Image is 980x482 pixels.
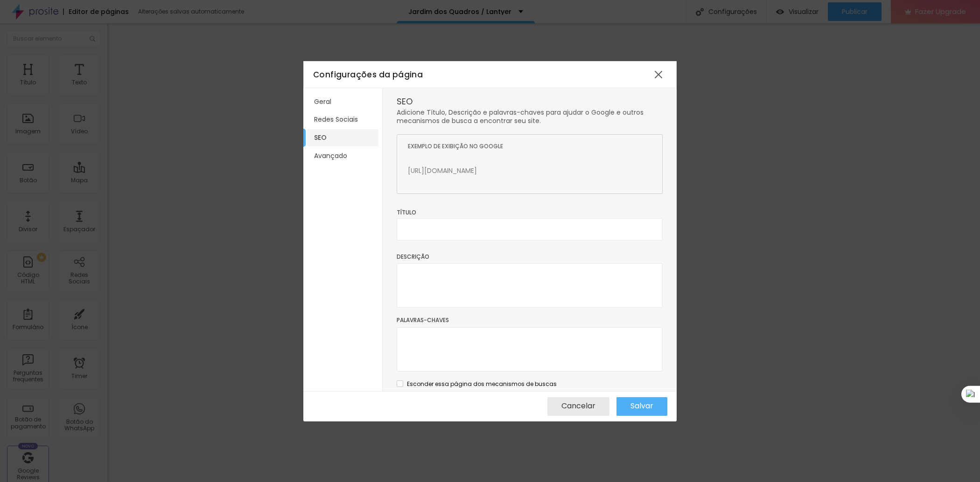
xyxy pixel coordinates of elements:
li: SEO [307,129,378,146]
span: Configurações da página [313,69,423,80]
li: Geral [307,93,378,110]
button: Salvar [616,397,667,416]
span: [URL][DOMAIN_NAME] [408,166,651,175]
div: SEO [397,97,663,106]
span: Cancelar [561,402,595,410]
button: Cancelar [547,397,609,416]
span: Esconder essa página dos mecanismos de buscas [407,380,557,388]
span: Palavras-chaves [397,316,449,324]
span: Descrição [397,253,429,261]
span: Título [397,208,416,216]
span: Salvar [630,402,653,410]
li: Avançado [307,147,378,165]
li: Redes Sociais [307,111,378,128]
span: Exemplo de exibição no Google [408,142,503,150]
div: Adicione Título, Descrição e palavras-chaves para ajudar o Google e outros mecanismos de busca a ... [397,108,663,125]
